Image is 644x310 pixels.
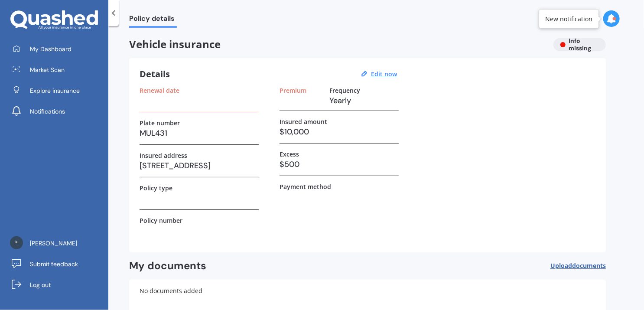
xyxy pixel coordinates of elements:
[572,261,606,270] span: documents
[30,65,65,74] span: Market Scan
[550,262,606,269] span: Upload
[7,103,108,120] a: Notifications
[30,45,72,53] span: My Dashboard
[7,235,108,252] a: [PERSON_NAME]
[7,61,108,78] a: Market Scan
[280,150,299,158] label: Excess
[280,183,331,190] label: Payment method
[329,87,360,94] label: Frequency
[30,260,78,268] span: Submit feedback
[7,82,108,99] a: Explore insurance
[129,259,206,273] h2: My documents
[140,184,172,192] label: Policy type
[280,125,399,138] h3: $10,000
[30,281,51,289] span: Log out
[140,119,180,127] label: Plate number
[7,40,108,58] a: My Dashboard
[140,152,187,159] label: Insured address
[140,159,259,172] h3: [STREET_ADDRESS]
[140,69,170,80] h3: Details
[550,259,606,273] button: Uploaddocuments
[10,236,23,249] img: 0ef094392272897ac2ba1422632efd94
[545,14,592,23] div: New notification
[140,217,182,224] label: Policy number
[30,107,65,116] span: Notifications
[368,70,400,78] button: Edit now
[129,14,177,26] span: Policy details
[371,70,397,78] u: Edit now
[280,118,327,125] label: Insured amount
[129,38,546,51] span: Vehicle insurance
[140,87,179,94] label: Renewal date
[280,87,306,94] label: Premium
[329,94,399,107] h3: Yearly
[30,239,77,248] span: [PERSON_NAME]
[30,86,80,95] span: Explore insurance
[140,127,259,140] h3: MUL431
[280,158,399,171] h3: $500
[7,255,108,273] a: Submit feedback
[7,276,108,294] a: Log out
